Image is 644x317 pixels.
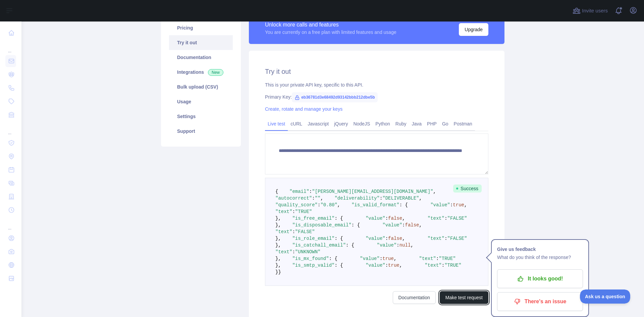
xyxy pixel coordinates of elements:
div: Primary Key: [265,94,488,100]
span: } [278,269,281,275]
a: Create, rotate and manage your keys [265,106,342,112]
a: Python [373,118,393,129]
span: : [309,189,312,194]
span: "text" [419,256,436,261]
span: null [399,243,411,248]
p: It looks good! [502,273,578,284]
button: There's an issue [497,292,583,311]
span: "text" [428,216,444,221]
p: What do you think of the response? [497,253,583,261]
span: : [444,236,447,241]
span: "is_smtp_valid" [292,263,334,268]
span: : [380,196,382,201]
span: eb36781d3e68492d93142bbb212dbe5b [292,92,377,102]
div: ... [5,122,16,136]
span: "value" [377,243,397,248]
a: Postman [451,118,475,129]
div: Unlock more calls and features [265,21,396,29]
span: }, [275,216,281,221]
span: "is_role_email" [292,236,334,241]
button: Invite users [571,5,609,16]
span: , [419,222,422,228]
span: "text" [428,236,444,241]
span: : [292,249,295,255]
span: "is_disposable_email" [292,222,351,228]
div: ... [5,40,16,54]
span: "" [315,196,321,201]
span: "value" [382,222,402,228]
span: "text" [275,209,292,214]
span: : [292,209,295,214]
div: This is your private API key, specific to this API. [265,82,488,88]
span: : [380,256,382,261]
span: "TRUE" [439,256,455,261]
span: "0.80" [320,202,337,208]
span: : [385,216,388,221]
span: "FALSE" [447,236,467,241]
span: false [405,222,419,228]
a: Settings [169,109,233,124]
a: Try it out [169,35,233,50]
span: "DELIVERABLE" [382,196,419,201]
span: "FALSE" [295,229,315,234]
a: Javascript [305,118,331,129]
a: jQuery [331,118,351,129]
a: Ruby [393,118,409,129]
span: , [402,216,405,221]
span: true [453,202,464,208]
span: "value" [366,236,385,241]
span: "is_mx_found" [292,256,329,261]
span: "email" [289,189,309,194]
div: You are currently on a free plan with limited features and usage [265,29,396,36]
span: "TRUE" [444,263,461,268]
span: : { [334,216,343,221]
span: }, [275,263,281,268]
span: : { [352,222,360,228]
span: , [411,243,413,248]
span: New [208,69,223,76]
a: Bulk upload (CSV) [169,80,233,94]
span: }, [275,222,281,228]
div: ... [5,217,16,231]
span: "is_valid_format" [352,202,399,208]
span: , [402,236,405,241]
span: , [464,202,467,208]
a: Pricing [169,20,233,35]
iframe: Toggle Customer Support [580,289,631,304]
a: Documentation [169,50,233,65]
span: : [444,216,447,221]
span: , [394,256,396,261]
span: "value" [366,263,385,268]
button: Upgrade [459,23,488,36]
span: "UNKNOWN" [295,249,321,255]
span: "value" [360,256,380,261]
span: "FALSE" [447,216,467,221]
span: "autocorrect" [275,196,312,201]
span: "text" [275,249,292,255]
span: "is_free_email" [292,216,334,221]
span: : { [329,256,337,261]
a: Usage [169,94,233,109]
span: , [320,196,323,201]
span: : { [346,243,354,248]
a: PHP [424,118,439,129]
span: "value" [430,202,450,208]
span: , [399,263,402,268]
span: }, [275,236,281,241]
span: "text" [425,263,441,268]
span: "[PERSON_NAME][EMAIL_ADDRESS][DOMAIN_NAME]" [312,189,433,194]
span: true [388,263,399,268]
span: Success [453,184,482,193]
a: Documentation [393,291,436,304]
span: : [442,263,444,268]
span: : { [334,236,343,241]
button: It looks good! [497,269,583,288]
span: } [275,269,278,275]
span: : { [399,202,408,208]
a: NodeJS [351,118,373,129]
span: }, [275,256,281,261]
h1: Give us feedback [497,245,583,253]
span: "is_catchall_email" [292,243,346,248]
span: false [388,236,402,241]
span: : [292,229,295,234]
